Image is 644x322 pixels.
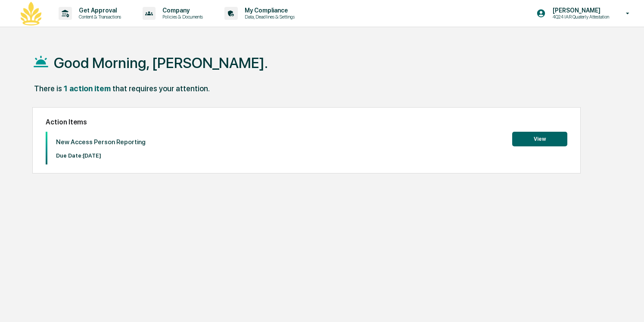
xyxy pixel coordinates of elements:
div: 1 action item [64,84,111,93]
p: Data, Deadlines & Settings [238,14,299,20]
div: There is [34,84,62,93]
p: My Compliance [238,7,299,14]
p: [PERSON_NAME] [546,7,613,14]
p: 4Q24 IAR Quaterly Attestation [546,14,613,20]
p: Policies & Documents [156,14,207,20]
p: Due Date: [DATE] [56,152,146,159]
h1: Good Morning, [PERSON_NAME]. [54,54,268,71]
p: New Access Person Reporting [56,138,146,146]
button: View [512,132,567,146]
p: Get Approval [72,7,125,14]
h2: Action Items [46,118,567,126]
img: logo [21,2,41,25]
div: that requires your attention. [112,84,210,93]
p: Content & Transactions [72,14,125,20]
p: Company [156,7,207,14]
a: View [512,134,567,142]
